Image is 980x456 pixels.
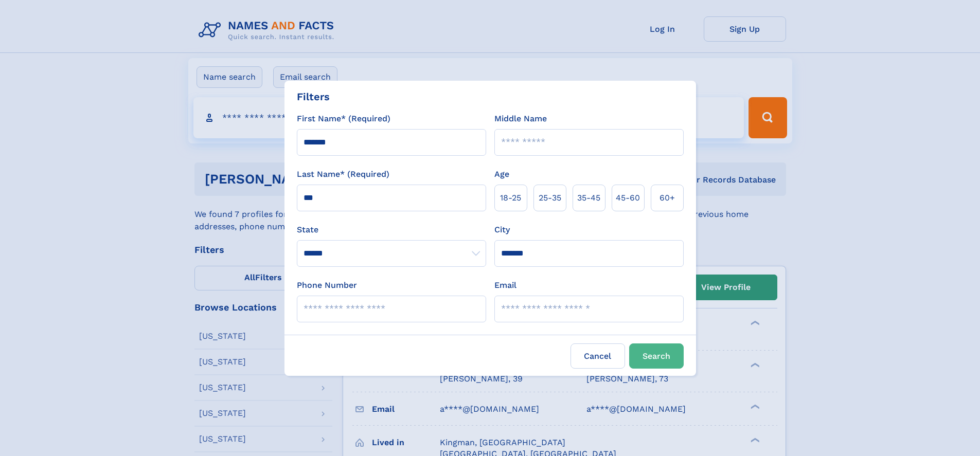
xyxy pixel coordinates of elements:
button: Search [629,343,684,369]
div: Filters [297,89,330,104]
label: First Name* (Required) [297,113,390,125]
label: Cancel [571,343,625,369]
label: Age [494,168,509,180]
span: 45‑60 [616,192,640,204]
label: Last Name* (Required) [297,168,389,180]
label: State [297,224,486,236]
label: Phone Number [297,279,357,291]
label: Middle Name [494,113,547,125]
span: 18‑25 [500,192,521,204]
span: 60+ [660,192,675,204]
span: 25‑35 [539,192,561,204]
span: 35‑45 [577,192,600,204]
label: City [494,224,510,236]
label: Email [494,279,516,291]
